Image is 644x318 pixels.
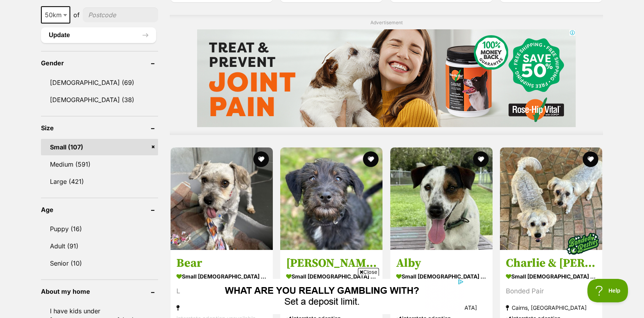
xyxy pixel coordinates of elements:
[500,147,602,250] img: Charlie & Isa - Maltese Dog
[506,270,596,282] strong: small [DEMOGRAPHIC_DATA] Dog
[41,59,158,66] header: Gender
[253,151,269,167] button: favourite
[587,279,628,302] iframe: Help Scout Beacon - Open
[41,255,158,271] a: Senior (10)
[41,74,158,91] a: [DEMOGRAPHIC_DATA] (69)
[473,151,489,167] button: favourite
[396,255,487,270] h3: Alby
[396,302,487,313] strong: Cairns, [GEOGRAPHIC_DATA]
[41,221,158,237] a: Puppy (16)
[396,270,487,282] strong: small [DEMOGRAPHIC_DATA] Dog
[41,206,158,213] header: Age
[197,29,576,127] iframe: Advertisement
[41,139,158,155] a: Small (107)
[170,15,603,135] div: Advertisement
[390,147,493,250] img: Alby - Jack Russell Terrier Dog
[41,238,158,254] a: Adult (91)
[286,270,377,282] strong: small [DEMOGRAPHIC_DATA] Dog
[286,255,377,270] h3: [PERSON_NAME]
[176,255,267,270] h3: Bear
[506,302,596,313] strong: Cairns, [GEOGRAPHIC_DATA]
[396,286,487,296] div: Sweet boy
[280,147,382,250] img: Morris - Schnauzer x Dachshund (Miniature Wire Haired) Dog
[42,9,69,20] span: 50km
[83,7,158,22] input: postcode
[41,92,158,108] a: [DEMOGRAPHIC_DATA] (38)
[176,302,267,313] strong: [GEOGRAPHIC_DATA], [GEOGRAPHIC_DATA]
[506,286,596,296] div: Bonded Pair
[41,288,158,295] header: About my home
[358,268,379,276] span: Close
[41,6,70,23] span: 50km
[176,286,267,296] div: Looking for love
[176,270,267,282] strong: small [DEMOGRAPHIC_DATA] Dog
[73,10,80,20] span: of
[563,224,602,263] img: bonded besties
[171,147,273,250] img: Bear - Maltese Dog
[506,255,596,270] h3: Charlie & [PERSON_NAME]
[180,279,464,314] iframe: Advertisement
[583,151,598,167] button: favourite
[41,124,158,131] header: Size
[363,151,379,167] button: favourite
[41,156,158,172] a: Medium (591)
[41,173,158,190] a: Large (421)
[41,27,156,43] button: Update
